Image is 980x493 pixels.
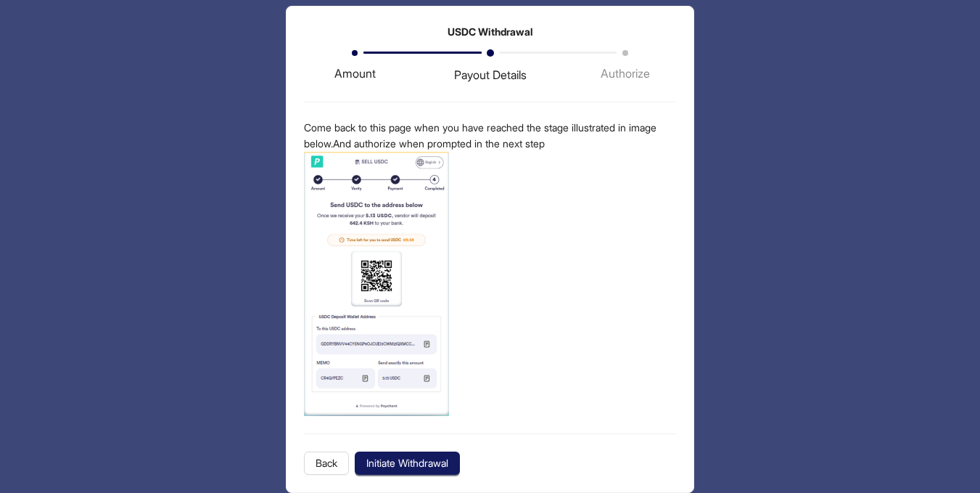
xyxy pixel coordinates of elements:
[366,455,448,471] span: Initiate Withdrawal
[304,24,676,40] p: USDC Withdrawal
[575,50,676,83] div: Authorize
[304,50,439,83] div: Amount
[316,455,337,471] span: Back
[304,452,349,475] button: Back
[304,120,676,416] div: Come back to this page when you have reached the stage illustrated in image below.And authorize w...
[355,452,460,475] button: Initiate Withdrawal
[601,65,650,83] div: Authorize
[334,65,376,83] div: Amount
[440,50,575,84] div: Payout Details
[454,66,527,84] div: Payout Details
